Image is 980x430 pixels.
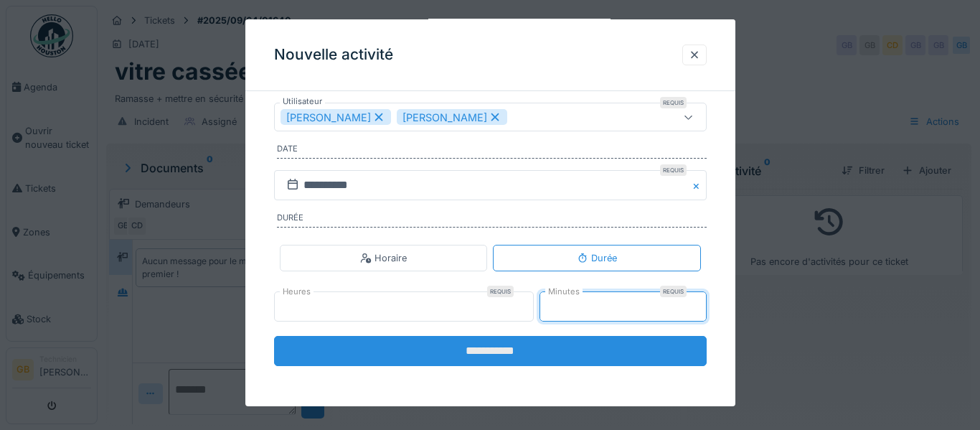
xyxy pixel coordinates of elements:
label: Date [277,143,707,159]
div: Requis [660,286,687,297]
label: Utilisateur [280,95,325,108]
label: Heures [280,286,314,298]
div: Requis [660,164,687,176]
div: Horaire [360,251,407,265]
div: Requis [660,97,687,108]
div: Durée [577,251,617,265]
button: Close [691,170,707,200]
label: Durée [277,212,707,228]
h3: Nouvelle activité [274,46,393,64]
label: Minutes [545,286,583,298]
div: [PERSON_NAME] [397,109,507,125]
div: Requis [487,286,514,297]
div: [PERSON_NAME] [281,109,391,125]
